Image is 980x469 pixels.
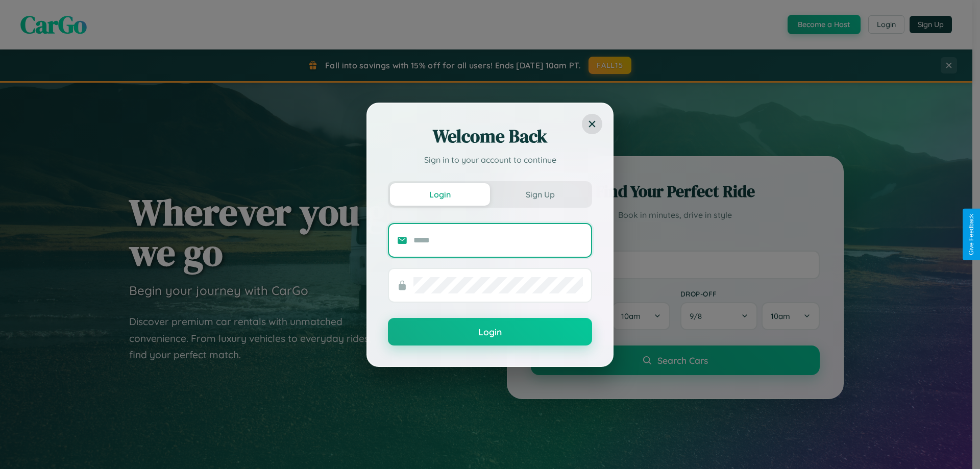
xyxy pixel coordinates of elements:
[968,214,975,255] div: Give Feedback
[388,318,592,345] button: Login
[388,154,592,166] p: Sign in to your account to continue
[490,183,590,206] button: Sign Up
[390,183,490,206] button: Login
[388,124,592,149] h2: Welcome Back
